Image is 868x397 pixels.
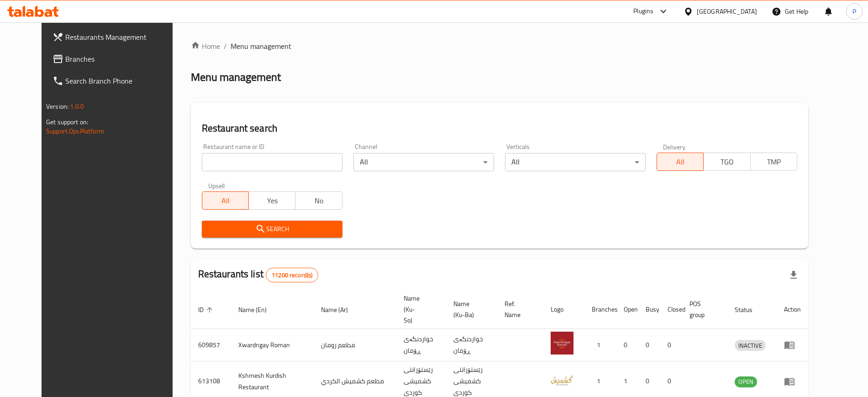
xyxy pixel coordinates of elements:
div: Menu [784,339,801,350]
td: 0 [638,329,660,361]
span: Name (Ar) [321,304,360,315]
span: Get support on: [46,116,88,128]
a: Search Branch Phone [45,70,186,92]
div: INACTIVE [735,340,766,351]
td: 0 [660,329,682,361]
span: Search [209,223,335,235]
span: All [206,194,245,207]
div: All [353,153,494,171]
div: Menu [784,376,801,387]
button: Yes [248,191,295,210]
a: Home [191,41,220,52]
span: Name (Ku-So) [404,293,435,326]
div: [GEOGRAPHIC_DATA] [697,6,757,16]
label: Delivery [663,143,686,150]
td: مطعم رومان [314,329,396,361]
td: خواردنگەی ڕۆمان [446,329,497,361]
nav: breadcrumb [191,41,808,52]
span: ID [198,304,216,315]
span: Restaurants Management [65,32,179,42]
div: Plugins [633,6,653,17]
span: POS group [689,298,716,320]
span: Status [735,304,764,315]
li: / [224,41,227,52]
th: Closed [660,290,682,329]
td: 0 [616,329,638,361]
a: Branches [45,48,186,70]
div: Export file [783,264,805,286]
button: TMP [750,153,797,171]
div: All [505,153,646,171]
span: P [852,6,856,16]
td: 1 [584,329,616,361]
label: Upsell [208,182,225,189]
span: INACTIVE [735,340,766,351]
span: OPEN [735,376,757,387]
button: All [657,153,704,171]
div: Total records count [266,268,318,282]
span: 11200 record(s) [266,271,318,280]
th: Logo [543,290,584,329]
td: خواردنگەی ڕۆمان [396,329,446,361]
span: No [299,194,338,207]
th: Busy [638,290,660,329]
span: Search Branch Phone [65,75,179,86]
img: Kshmesh Kurdish Restaurant [551,368,573,391]
h2: Restaurants list [198,267,319,282]
button: No [295,191,342,210]
td: Xwardngay Roman [231,329,314,361]
span: 1.0.0 [70,101,84,112]
a: Support.OpsPlatform [46,125,104,137]
th: Branches [584,290,616,329]
span: TGO [707,155,747,169]
h2: Menu management [191,70,281,85]
button: TGO [703,153,750,171]
span: Yes [253,194,292,207]
th: Action [777,290,808,329]
td: 609857 [191,329,231,361]
span: All [661,155,700,169]
span: TMP [754,155,794,169]
div: OPEN [735,376,757,387]
span: Ref. Name [505,298,532,320]
button: All [202,191,249,210]
img: Xwardngay Roman [551,332,573,355]
th: Open [616,290,638,329]
input: Search for restaurant name or ID.. [202,153,342,171]
a: Restaurants Management [45,26,186,48]
span: Branches [65,53,179,64]
button: Search [202,221,342,238]
h2: Restaurant search [202,122,797,135]
span: Version: [46,101,68,112]
span: Name (En) [238,304,279,315]
span: Menu management [231,41,291,52]
span: Name (Ku-Ba) [453,298,486,320]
